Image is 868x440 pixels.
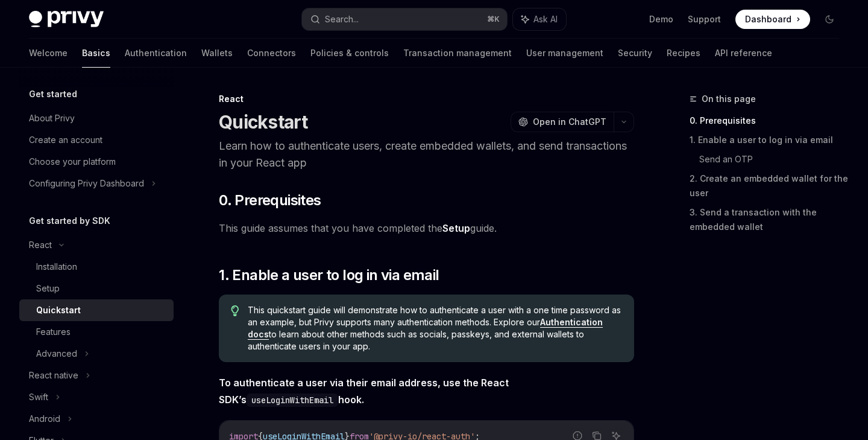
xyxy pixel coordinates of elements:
a: Choose your platform [19,151,174,173]
a: Basics [82,39,110,68]
span: Ask AI [533,13,558,25]
div: Setup [36,281,60,296]
div: Search... [325,12,359,27]
img: dark logo [29,11,104,28]
a: Wallets [201,39,233,68]
div: Advanced [36,346,77,361]
a: API reference [715,39,772,68]
a: 0. Prerequisites [690,111,849,130]
a: Policies & controls [310,39,389,68]
code: useLoginWithEmail [247,394,338,407]
div: About Privy [29,111,75,126]
a: Installation [19,256,174,278]
div: Installation [36,260,77,274]
a: Features [19,321,174,343]
div: Configuring Privy Dashboard [29,176,144,191]
p: Learn how to authenticate users, create embedded wallets, and send transactions in your React app [219,138,634,171]
span: This quickstart guide will demonstrate how to authenticate a user with a one time password as an ... [248,304,622,352]
button: Toggle dark mode [820,10,839,29]
div: React native [29,368,78,383]
span: 0. Prerequisites [219,191,321,210]
button: Search...⌘K [302,8,506,30]
button: Open in ChatGPT [511,112,614,132]
div: Create an account [29,133,102,147]
a: 1. Enable a user to log in via email [690,130,849,150]
a: Recipes [667,39,700,68]
h1: Quickstart [219,111,308,133]
a: Create an account [19,129,174,151]
span: Dashboard [745,13,791,25]
div: Swift [29,390,48,404]
a: Setup [442,222,470,235]
span: This guide assumes that you have completed the guide. [219,220,634,237]
a: User management [526,39,603,68]
svg: Tip [231,305,239,316]
span: ⌘ K [487,14,500,24]
a: 2. Create an embedded wallet for the user [690,169,849,203]
strong: To authenticate a user via their email address, use the React SDK’s hook. [219,377,509,406]
a: Demo [649,13,673,25]
div: React [219,93,634,105]
div: Features [36,325,71,339]
a: Setup [19,278,174,299]
h5: Get started by SDK [29,214,110,228]
a: Connectors [247,39,296,68]
a: 3. Send a transaction with the embedded wallet [690,203,849,237]
button: Ask AI [513,8,566,30]
div: Choose your platform [29,155,116,169]
a: Authentication [125,39,187,68]
div: React [29,238,52,252]
span: 1. Enable a user to log in via email [219,266,439,285]
h5: Get started [29,87,77,101]
a: Security [618,39,652,68]
a: Dashboard [735,10,810,29]
a: About Privy [19,107,174,129]
a: Transaction management [403,39,512,68]
div: Quickstart [36,303,81,317]
a: Send an OTP [699,150,849,169]
a: Support [688,13,721,25]
div: Android [29,412,60,426]
a: Quickstart [19,299,174,321]
span: On this page [702,92,756,106]
span: Open in ChatGPT [533,116,606,128]
a: Welcome [29,39,68,68]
